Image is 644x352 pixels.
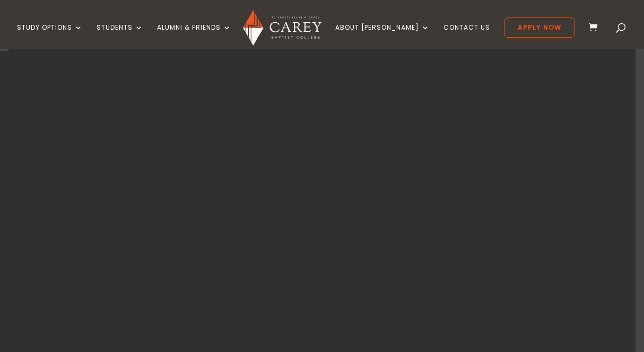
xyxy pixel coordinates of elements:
a: Alumni & Friends [157,24,231,49]
a: Students [97,24,143,49]
a: Apply Now [504,17,575,38]
a: Contact Us [443,24,490,49]
a: Study Options [17,24,83,49]
img: Carey Baptist College [243,10,321,46]
a: About [PERSON_NAME] [335,24,430,49]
